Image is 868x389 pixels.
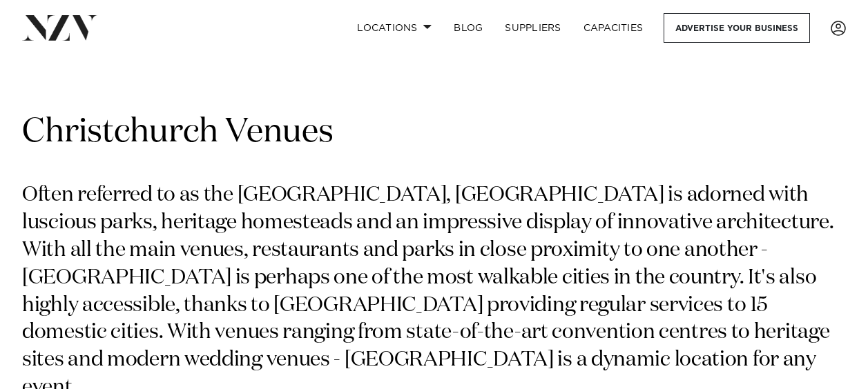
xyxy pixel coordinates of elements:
[664,13,810,43] a: Advertise your business
[443,13,494,43] a: BLOG
[22,15,97,40] img: nzv-logo.png
[346,13,443,43] a: Locations
[22,111,846,154] h1: Christchurch Venues
[572,13,655,43] a: Capacities
[494,13,572,43] a: SUPPLIERS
